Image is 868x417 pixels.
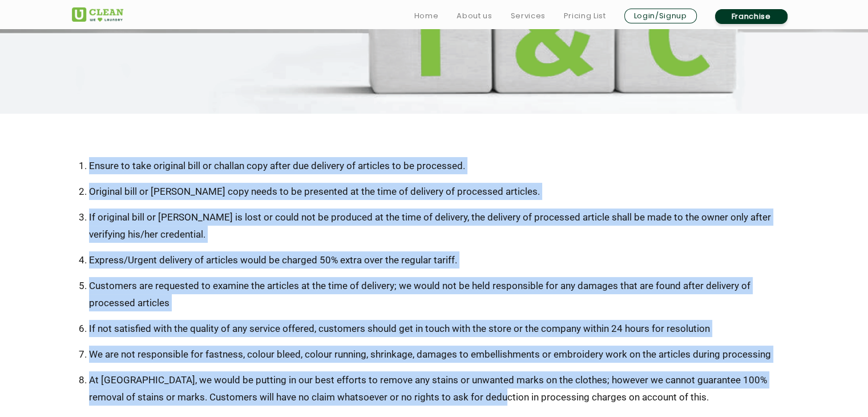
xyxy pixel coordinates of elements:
[89,183,797,200] li: Original bill or [PERSON_NAME] copy needs to be presented at the time of delivery of processed ar...
[89,157,797,174] li: Ensure to take original bill or challan copy after due delivery of articles to be processed.
[89,320,797,337] li: If not satisfied with the quality of any service offered, customers should get in touch with the ...
[89,251,797,268] li: Express/Urgent delivery of articles would be charged 50% extra over the regular tariff.
[89,371,797,406] li: At [GEOGRAPHIC_DATA], we would be putting in our best efforts to remove any stains or unwanted ma...
[715,9,788,24] a: Franchise
[510,9,545,23] a: Services
[564,9,606,23] a: Pricing List
[624,9,697,23] a: Login/Signup
[414,9,439,23] a: Home
[457,9,492,23] a: About us
[89,277,797,311] li: Customers are requested to examine the articles at the time of delivery; we would not be held res...
[89,346,797,363] li: We are not responsible for fastness, colour bleed, colour running, shrinkage, damages to embellis...
[89,209,797,243] li: If original bill or [PERSON_NAME] is lost or could not be produced at the time of delivery, the d...
[72,7,123,22] img: UClean Laundry and Dry Cleaning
